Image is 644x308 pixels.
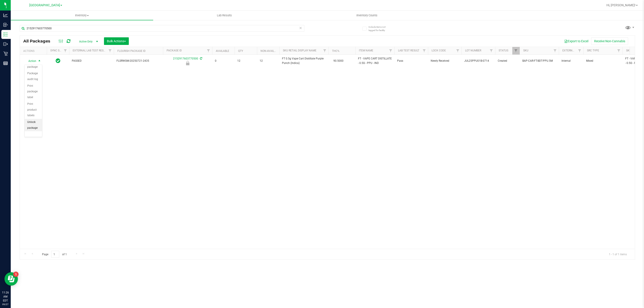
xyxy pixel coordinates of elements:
inline-svg: Outbound [3,42,8,46]
inline-svg: Reports [3,61,8,65]
button: Bulk Actions [104,37,129,45]
span: Inventory [11,13,153,17]
a: Lot Number [465,49,481,52]
span: JUL25PPU01B-0714 [464,59,492,63]
a: Src Type [587,49,599,52]
inline-svg: Retail [3,51,8,56]
inline-svg: Inventory [3,32,8,37]
button: Export to Excel [561,37,591,45]
a: Filter [576,47,583,55]
span: FT 0.5g Vape Cart Distillate Purple Punch (Indica) [282,57,326,65]
span: FLSRWGM-20250721-2435 [117,59,160,63]
p: 11:26 AM EDT [2,291,9,303]
a: Filter [551,47,559,55]
span: 12 [260,59,277,63]
span: 1 - 1 of 1 items [605,251,630,257]
a: SKU [523,49,528,52]
span: In Sync [56,58,60,64]
div: Newly Received [162,61,213,65]
span: PASSED [72,59,111,63]
li: Print product labels [25,101,42,119]
a: External/Internal [562,49,589,52]
a: SKU Name [626,49,640,52]
span: Lab Results [211,13,238,17]
span: Clear [299,25,302,31]
a: Filter [488,47,495,55]
span: Inventory Counts [350,13,383,17]
a: External Lab Test Result [73,49,108,52]
span: [GEOGRAPHIC_DATA] [29,3,60,7]
li: Package audit log [25,70,42,82]
inline-svg: Inbound [3,23,8,27]
a: Filter [205,47,212,55]
a: Qty [238,49,243,53]
span: 90.5000 [331,58,346,64]
a: Filter [454,47,462,55]
inline-svg: Analytics [3,13,8,17]
a: Sync Status [50,49,68,52]
a: Inventory [11,11,153,20]
a: Lab Results [153,11,296,20]
span: Include items not tagged for facility [369,25,391,32]
a: Sku Retail Display Name [283,49,316,52]
a: Status [499,49,508,52]
button: Receive Non-Cannabis [591,37,628,45]
iframe: Resource center unread badge [13,272,19,277]
span: Pass [397,59,425,63]
a: Inventory Counts [296,11,438,20]
span: BAP-CAR-FT-BDT-PPU.5M [522,59,556,63]
a: 2152917603770500 [173,57,198,60]
a: Filter [615,47,623,55]
input: Search Package ID, Item Name, SKU, Lot or Part Number... [20,25,304,32]
a: Lock Code [432,49,446,52]
span: 0 [215,59,232,63]
input: 1 [51,251,59,258]
a: Lab Test Result [398,49,419,52]
a: THC% [332,49,339,53]
span: 12 [237,59,254,63]
span: Newly Received [431,59,459,63]
span: Hi, [PERSON_NAME]! [606,3,636,7]
span: Bulk Actions [107,39,126,43]
a: Filter [62,47,69,55]
span: FT - VAPE CART DISTILLATE - 0.5G - PPU - IND [358,57,392,65]
iframe: Resource center [4,272,18,286]
a: Filter [321,47,328,55]
span: Sync from Compliance System [199,57,202,60]
a: Filter [421,47,428,55]
a: Package ID [167,49,182,52]
p: 09/27 [2,303,9,306]
a: Available [216,49,229,53]
a: Item Name [359,49,373,52]
a: Filter [106,47,114,55]
li: Print package label [25,83,42,101]
div: Actions [23,49,45,53]
span: Mixed [586,59,620,63]
span: Created [498,59,517,63]
span: Page of 1 [38,251,70,258]
a: Non-Available [261,49,280,53]
a: Filter [512,47,520,55]
a: Filter [387,47,394,55]
span: Internal [561,59,581,63]
span: select [37,58,42,64]
span: Action [24,58,36,64]
a: Flourish Package ID [117,49,146,53]
span: All Packages [23,39,55,44]
li: Unlock package [25,119,42,131]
